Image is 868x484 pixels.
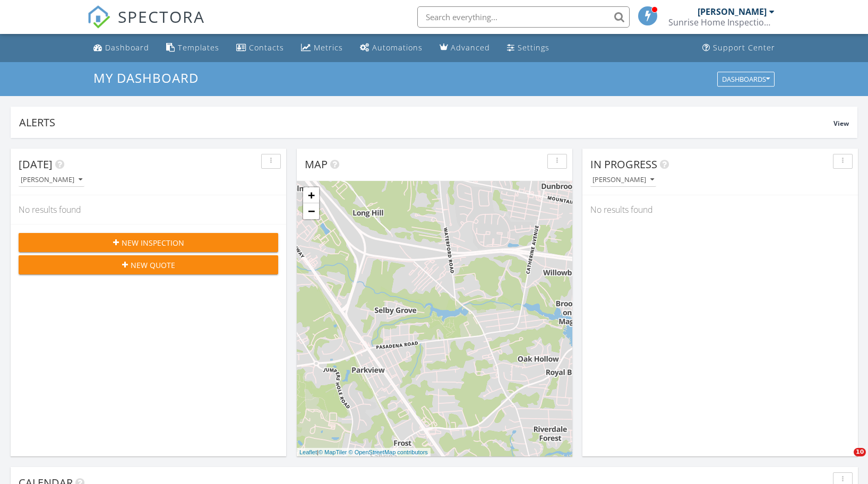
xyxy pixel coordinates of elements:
div: Dashboard [105,42,149,53]
a: Contacts [232,38,288,58]
a: Automations (Basic) [356,38,427,58]
span: Map [305,157,328,171]
span: New Quote [131,260,175,271]
div: Templates [178,42,219,53]
a: Metrics [297,38,347,58]
a: Leaflet [299,449,317,455]
button: [PERSON_NAME] [590,173,656,187]
span: [DATE] [19,157,53,171]
a: Advanced [435,38,494,58]
a: Zoom out [303,203,319,219]
div: [PERSON_NAME] [592,176,654,184]
a: Dashboard [89,38,153,58]
span: 10 [854,448,866,456]
input: Search everything... [417,6,630,28]
a: © OpenStreetMap contributors [349,449,428,455]
span: My Dashboard [93,69,199,87]
a: Zoom in [303,187,319,203]
button: [PERSON_NAME] [19,173,84,187]
div: No results found [11,195,286,224]
div: No results found [582,195,858,224]
button: Dashboards [717,72,775,87]
div: Sunrise Home Inspections, LLC [668,17,775,28]
button: New Quote [19,255,278,274]
span: View [833,119,849,128]
a: © MapTiler [319,449,347,455]
div: [PERSON_NAME] [698,6,767,17]
div: Advanced [451,42,490,53]
div: Alerts [19,115,833,129]
div: Contacts [249,42,284,53]
a: SPECTORA [87,14,205,37]
a: Support Center [698,38,779,58]
span: New Inspection [122,237,184,248]
div: Automations [372,42,423,53]
img: The Best Home Inspection Software - Spectora [87,5,110,29]
div: [PERSON_NAME] [21,176,82,184]
div: | [297,448,431,457]
div: Dashboards [722,75,770,83]
div: Metrics [314,42,343,53]
div: Support Center [713,42,775,53]
iframe: Intercom live chat [832,448,857,473]
span: In Progress [590,157,657,171]
a: Settings [503,38,554,58]
a: Templates [162,38,224,58]
button: New Inspection [19,233,278,252]
span: SPECTORA [118,5,205,28]
div: Settings [518,42,549,53]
